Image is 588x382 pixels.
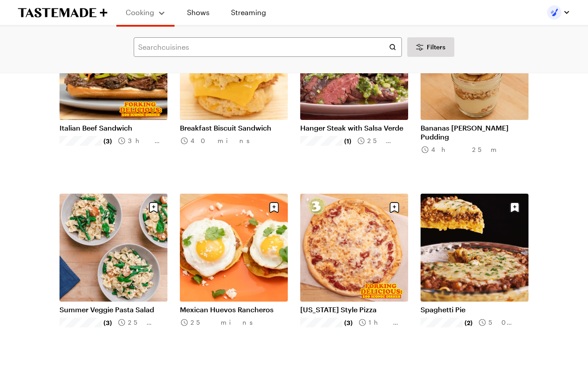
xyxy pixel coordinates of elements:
button: Save recipe [386,199,403,216]
a: Breakfast Biscuit Sandwich [180,123,288,132]
button: Desktop filters [407,37,454,57]
button: Profile picture [547,5,570,20]
button: Save recipe [266,199,282,216]
a: Bananas [PERSON_NAME] Pudding [421,123,528,141]
a: [US_STATE] Style Pizza [300,305,408,314]
button: Save recipe [506,199,523,216]
a: Hanger Steak with Salsa Verde [300,123,408,132]
a: Mexican Huevos Rancheros [180,305,288,314]
a: Summer Veggie Pasta Salad [60,305,167,314]
span: Cooking [126,8,154,16]
button: Cooking [125,4,166,21]
a: To Tastemade Home Page [18,8,107,18]
a: Spaghetti Pie [421,305,528,314]
a: Italian Beef Sandwich [60,123,167,132]
img: Profile picture [547,5,561,20]
button: Save recipe [145,199,162,216]
span: Filters [427,43,445,52]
